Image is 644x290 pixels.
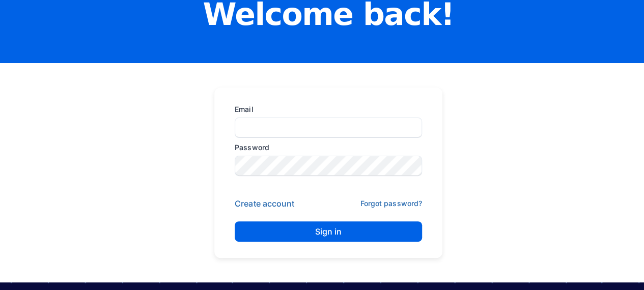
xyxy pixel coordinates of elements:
a: Create account [235,198,294,210]
button: Forgot password? [360,199,422,208]
a: Forgot password? [360,199,422,209]
label: Password [235,138,416,153]
button: Create account [235,198,294,209]
label: Email [235,104,416,114]
button: Sign in [235,221,422,242]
